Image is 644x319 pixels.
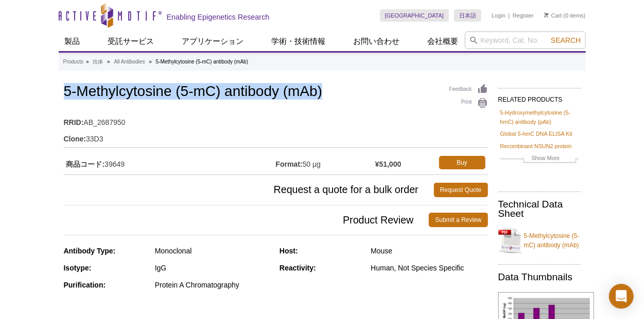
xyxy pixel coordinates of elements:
[64,264,92,272] strong: Isotype:
[59,31,86,51] a: 製品
[155,263,272,273] div: IgG
[149,59,152,65] li: »
[86,59,89,65] li: »
[500,153,579,165] a: Show More
[500,129,572,138] a: Global 5-hmC DNA ELISA Kit
[155,280,272,290] div: Protein A Chromatography
[167,12,270,22] h2: Enabling Epigenetics Research
[64,134,86,143] strong: Clone:
[114,57,145,67] a: All Antibodies
[64,84,488,101] h1: 5-Methylcytosine (5-mC) antibody (mAb)
[551,36,581,44] span: Search
[64,111,488,128] td: AB_2687950
[280,264,316,272] strong: Reactivity:
[155,246,272,256] div: Monoclonal
[500,141,572,151] a: Recombinant NSUN2 protein
[498,200,581,218] h2: Technical Data Sheet
[498,88,581,106] h2: RELATED PRODUCTS
[449,84,488,95] a: Feedback
[176,31,250,51] a: アプリケーション
[156,59,249,65] li: 5-Methylcytosine (5-mC) antibody (mAb)
[498,225,581,256] a: 5-Methylcytosine (5-mC) antibody (mAb)
[276,153,375,172] td: 50 µg
[609,284,634,309] div: Open Intercom Messenger
[465,31,586,49] input: Keyword, Cat. No.
[266,31,332,51] a: 学術・技術情報
[64,183,434,197] span: Request a quote for a bulk order
[544,9,586,22] li: (0 items)
[439,156,485,169] a: Buy
[102,31,161,51] a: 受託サービス
[513,12,534,19] a: Register
[64,281,106,289] strong: Purification:
[276,159,303,169] strong: Format:
[347,31,406,51] a: お問い合わせ
[93,57,103,67] a: 抗体
[371,263,488,273] div: Human, Not Species Specific
[544,12,549,18] img: Your Cart
[380,9,449,22] a: [GEOGRAPHIC_DATA]
[64,153,276,172] td: 39649
[429,213,488,227] a: Submit a Review
[64,128,488,145] td: 33D3
[454,9,481,22] a: 日本語
[509,9,510,22] li: |
[280,247,298,255] strong: Host:
[500,108,579,126] a: 5-Hydroxymethylcytosine (5-hmC) antibody (pAb)
[498,273,581,282] h2: Data Thumbnails
[64,118,84,127] strong: RRID:
[492,12,506,19] a: Login
[64,213,429,227] span: Product Review
[449,98,488,109] a: Print
[548,36,584,45] button: Search
[375,159,402,169] strong: ¥51,000
[64,247,116,255] strong: Antibody Type:
[107,59,110,65] li: »
[422,31,465,51] a: 会社概要
[371,246,488,256] div: Mouse
[434,183,488,197] a: Request Quote
[544,12,562,19] a: Cart
[63,57,83,67] a: Products
[66,159,105,169] strong: 商品コード:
